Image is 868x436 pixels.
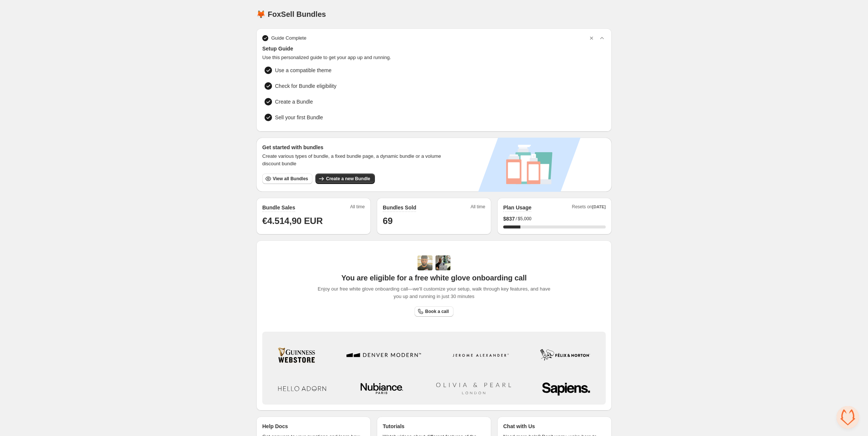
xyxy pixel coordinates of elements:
[256,10,326,19] h1: 🦊 FoxSell Bundles
[503,215,515,222] span: $ 837
[262,174,312,184] button: View all Bundles
[262,144,448,151] h3: Get started with bundles
[262,204,295,211] h2: Bundle Sales
[271,34,306,42] span: Guide Complete
[275,82,336,90] span: Check for Bundle eligibility
[275,98,313,105] span: Create a Bundle
[275,67,331,74] span: Use a compatible theme
[435,255,450,270] img: Prakhar
[273,176,308,182] span: View all Bundles
[262,423,288,430] p: Help Docs
[383,423,404,430] p: Tutorials
[314,285,554,300] span: Enjoy our free white glove onboarding call—we'll customize your setup, walk through key features,...
[262,45,606,52] span: Setup Guide
[275,114,323,121] span: Sell your first Bundle
[503,215,606,222] div: /
[837,406,859,429] div: Chat öffnen
[315,174,375,184] button: Create a new Bundle
[471,204,485,212] span: All time
[418,255,433,270] img: Adi
[592,205,606,209] span: [DATE]
[503,204,531,211] h2: Plan Usage
[326,176,370,182] span: Create a new Bundle
[415,306,453,317] a: Book a call
[503,423,535,430] p: Chat with Us
[383,215,485,227] h1: 69
[518,216,532,222] span: $5,000
[262,54,606,61] span: Use this personalized guide to get your app up and running.
[572,204,606,212] span: Resets on
[383,204,416,211] h2: Bundles Sold
[350,204,365,212] span: All time
[262,215,365,227] h1: €4.514,90 EUR
[341,273,526,282] span: You are eligible for a free white glove onboarding call
[262,153,448,168] span: Create various types of bundle, a fixed bundle page, a dynamic bundle or a volume discount bundle
[425,308,449,314] span: Book a call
